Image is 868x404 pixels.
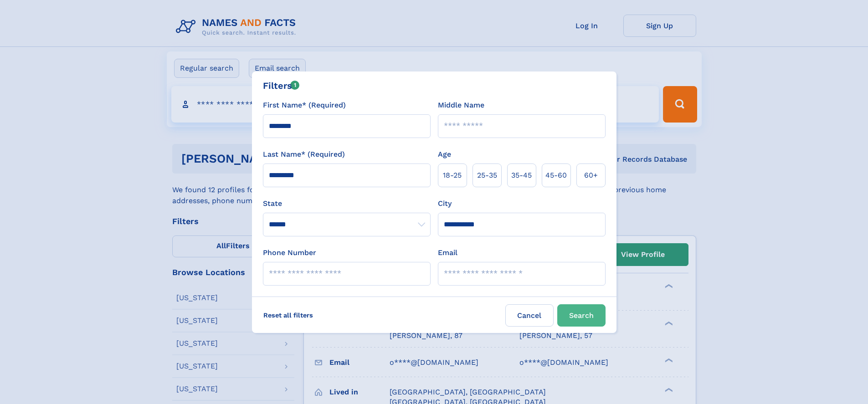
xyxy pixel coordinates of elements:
button: Search [557,304,606,327]
span: 60+ [584,170,598,181]
span: 45‑60 [545,170,567,181]
label: Email [438,247,457,258]
label: First Name* (Required) [263,100,346,111]
span: 18‑25 [443,170,462,181]
label: City [438,198,452,209]
label: Middle Name [438,100,484,111]
label: Reset all filters [257,304,319,326]
span: 35‑45 [511,170,532,181]
label: State [263,198,431,209]
div: Filters [263,79,300,92]
span: 25‑35 [477,170,497,181]
label: Last Name* (Required) [263,149,345,160]
label: Phone Number [263,247,316,258]
label: Cancel [505,304,554,327]
label: Age [438,149,451,160]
